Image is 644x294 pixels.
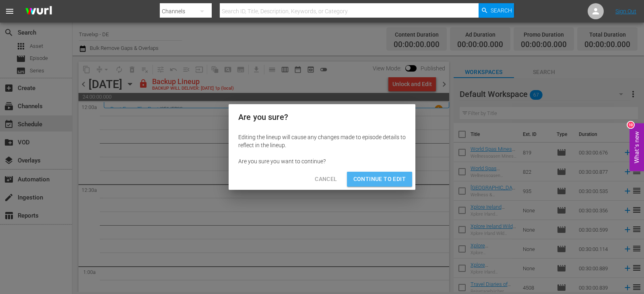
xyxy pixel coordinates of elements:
[615,8,636,14] a: Sign Out
[19,2,58,21] img: ans4CAIJ8jUAAAAAAAAAAAAAAAAAAAAAAAAgQb4GAAAAAAAAAAAAAAAAAAAAAAAAJMjXAAAAAAAAAAAAAAAAAAAAAAAAgAT5G...
[238,157,406,165] div: Are you sure you want to continue?
[315,174,337,184] span: Cancel
[353,174,406,184] span: Continue to Edit
[238,133,406,149] div: Editing the lineup will cause any changes made to episode details to reflect in the lineup.
[308,172,343,187] button: Cancel
[491,3,512,18] span: Search
[5,6,14,16] span: menu
[627,121,634,128] div: 10
[347,172,412,187] button: Continue to Edit
[238,111,406,123] h2: Are you sure?
[630,123,644,171] button: Open Feedback Widget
